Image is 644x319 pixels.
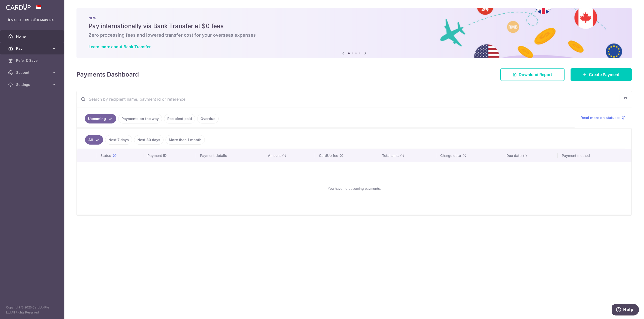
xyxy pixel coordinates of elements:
h5: Pay internationally via Bank Transfer at $0 fees [89,22,620,30]
a: Read more on statuses [581,115,626,120]
a: More than 1 month [166,135,205,145]
p: [EMAIL_ADDRESS][DOMAIN_NAME] [8,18,56,23]
span: Help [11,4,22,8]
span: CardUp fee [319,153,338,158]
a: Upcoming [85,114,116,123]
span: Refer & Save [16,58,49,63]
span: Amount [268,153,281,158]
th: Payment method [558,149,631,162]
span: Pay [16,46,49,51]
a: Download Report [500,68,565,81]
span: Due date [506,153,521,158]
span: Status [100,153,111,158]
p: NEW [89,16,620,20]
span: Total amt. [382,153,399,158]
a: Learn more about Bank Transfer [89,44,151,49]
a: Create Payment [571,68,632,81]
img: CardUp [6,4,31,10]
input: Search by recipient name, payment id or reference [77,91,620,107]
a: Payments on the way [118,114,162,123]
th: Payment details [196,149,264,162]
span: Support [16,70,49,75]
div: You have no upcoming payments. [83,166,625,211]
iframe: Opens a widget where you can find more information [612,304,639,316]
span: Download Report [519,72,552,78]
a: Recipient paid [164,114,195,123]
h4: Payments Dashboard [76,70,139,79]
span: Charge date [440,153,461,158]
span: Create Payment [589,72,620,78]
a: Next 7 days [105,135,132,145]
img: Bank transfer banner [76,8,632,58]
span: Read more on statuses [581,115,621,120]
h6: Zero processing fees and lowered transfer cost for your overseas expenses [89,32,620,38]
span: Home [16,34,49,39]
th: Payment ID [143,149,196,162]
a: Overdue [197,114,219,123]
a: Next 30 days [134,135,164,145]
a: All [85,135,103,145]
span: Settings [16,82,49,87]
